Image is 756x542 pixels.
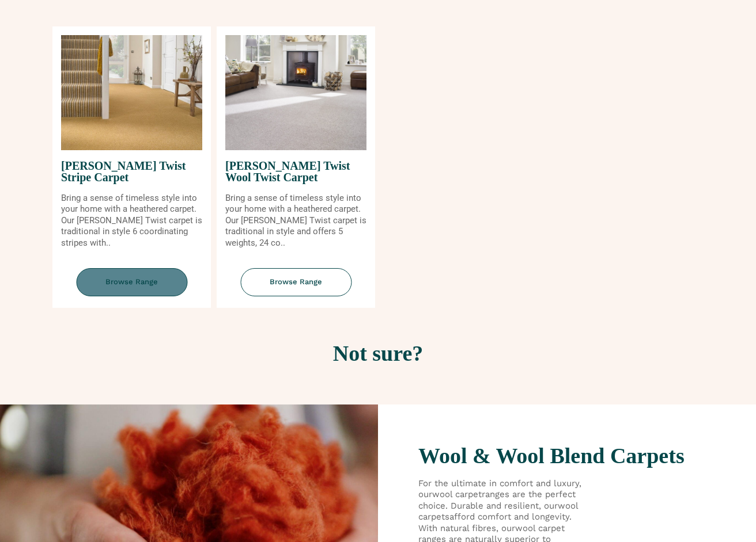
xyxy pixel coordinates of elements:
a: Browse Range [52,268,211,308]
span: Browse Range [76,268,187,296]
h2: Wool & Wool Blend Carpets [418,445,716,467]
a: Browse Range [217,268,375,308]
span: wool carpets [418,501,578,522]
span: For the ultimate in comfort and luxury, our [418,478,581,500]
span: wool carpet [432,489,482,499]
p: Bring a sense of timeless style into your home with a heathered carpet. Our [PERSON_NAME] Twist c... [61,193,202,249]
img: Tomkinson Twist Stripe Carpet [61,35,202,150]
span: Browse Range [240,268,351,296]
span: ranges are the perfect choice. Durable and resilient, our [418,489,576,511]
h2: Not sure? [55,342,701,364]
span: [PERSON_NAME] Twist Wool Twist Carpet [225,150,366,193]
img: Tomkinson Twist Wool Twist Carpet [225,35,366,150]
p: Bring a sense of timeless style into your home with a heathered carpet. Our [PERSON_NAME] Twist c... [225,193,366,249]
span: afford comfort and longevity. With natural fibres, our [418,512,572,533]
span: [PERSON_NAME] Twist Stripe Carpet [61,150,202,193]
